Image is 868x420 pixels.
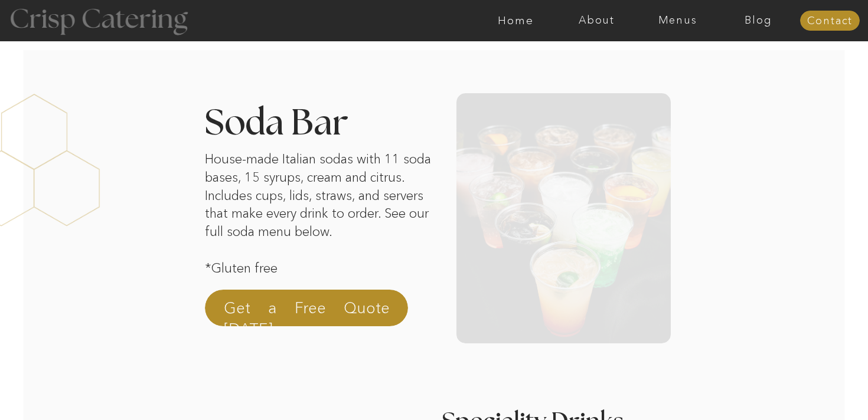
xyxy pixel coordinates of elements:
a: Contact [800,15,860,27]
a: Blog [718,15,799,27]
a: Menus [637,15,718,27]
h2: Soda Bar [205,106,432,137]
p: House-made Italian sodas with 11 soda bases, 15 syrups, cream and citrus. Includes cups, lids, st... [205,150,432,275]
a: Get a Free Quote [DATE] [224,297,390,326]
a: About [556,15,637,27]
a: Home [475,15,556,27]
